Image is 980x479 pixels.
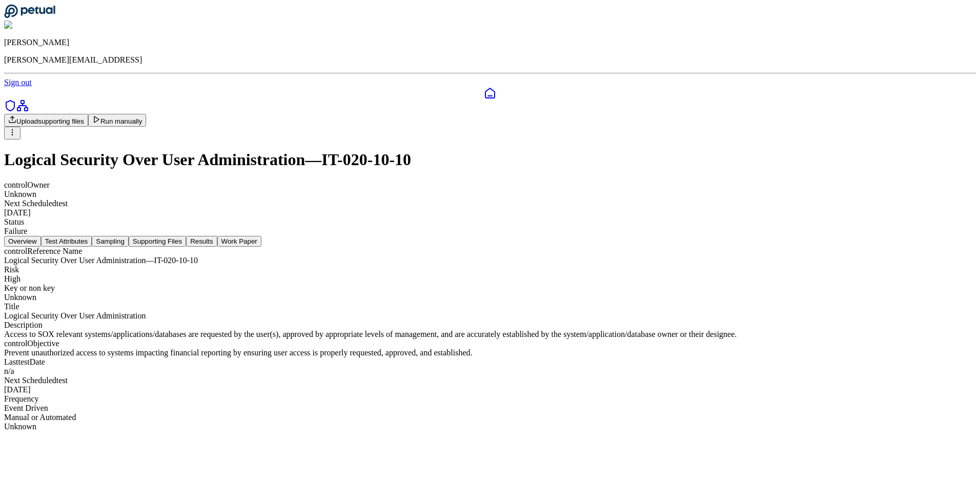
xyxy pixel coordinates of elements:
[4,293,976,302] div: Unknown
[4,227,976,236] div: Failure
[4,357,976,367] div: Last test Date
[4,217,976,227] div: Status
[4,105,16,113] a: SOC
[4,339,976,348] div: control Objective
[4,385,976,394] div: [DATE]
[4,55,976,65] p: [PERSON_NAME][EMAIL_ADDRESS]
[4,38,976,47] p: [PERSON_NAME]
[4,284,976,293] div: Key or non key
[4,422,976,431] div: Unknown
[41,236,92,247] button: Test Attributes
[4,150,976,169] h1: Logical Security Over User Administration — IT-020-10-10
[4,413,976,422] div: Manual or Automated
[4,87,976,99] a: Dashboard
[4,208,976,217] div: [DATE]
[4,247,976,256] div: control Reference Name
[4,78,32,87] a: Sign out
[4,311,146,320] span: Logical Security Over User Administration
[217,236,261,247] button: Work Paper
[4,256,976,265] div: Logical Security Over User Administration — IT-020-10-10
[4,127,21,139] button: More Options
[4,265,976,274] div: Risk
[129,236,186,247] button: Supporting Files
[4,114,88,127] button: Uploadsupporting files
[4,376,976,385] div: Next Scheduled test
[4,367,976,376] div: n/a
[88,114,147,127] button: Run manually
[4,236,41,247] button: Overview
[4,11,55,20] a: Go to Dashboard
[4,199,976,208] div: Next Scheduled test
[4,394,976,404] div: Frequency
[4,348,976,357] div: Prevent unauthorized access to systems impacting financial reporting by ensuring user access is p...
[4,274,976,284] div: High
[4,404,976,413] div: Event Driven
[4,321,976,330] div: Description
[4,181,976,190] div: control Owner
[186,236,217,247] button: Results
[16,105,29,113] a: Integrations
[4,21,48,30] img: Andrew Li
[4,330,976,339] div: Access to SOX relevant systems/applications/databases are requested by the user(s), approved by a...
[92,236,129,247] button: Sampling
[4,302,976,311] div: Title
[4,190,36,198] span: Unknown
[4,236,976,247] nav: Tabs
